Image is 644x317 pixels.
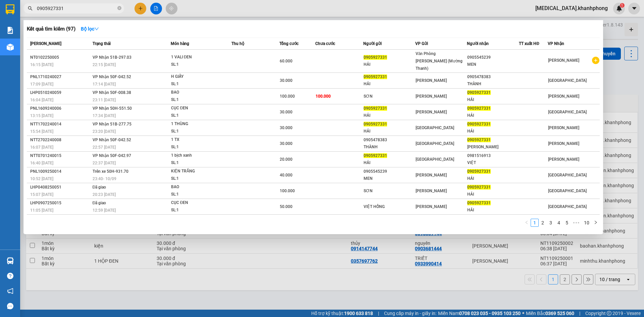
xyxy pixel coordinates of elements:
[93,161,116,165] span: 22:37 [DATE]
[467,81,519,88] div: THÀNH
[30,168,91,175] div: PNL1009250014
[364,203,415,210] div: VIỆT HỒNG
[280,157,292,162] span: 20.000
[81,26,99,32] strong: Bộ lọc
[30,73,91,81] div: PNL1710240027
[582,219,591,226] a: 10
[93,208,116,213] span: 12:59 [DATE]
[280,125,292,130] span: 30.000
[171,168,221,175] div: KIỆN TRẮNG
[171,152,221,159] div: 1 bịch xanh
[7,273,13,279] span: question-circle
[364,93,415,100] div: SƠN
[548,157,579,162] span: [PERSON_NAME]
[93,82,116,87] span: 17:14 [DATE]
[280,204,292,209] span: 50.000
[316,94,331,99] span: 100.000
[548,94,579,99] span: [PERSON_NAME]
[30,82,53,87] span: 17:09 [DATE]
[30,137,91,144] div: NTT2702240008
[27,25,75,33] h3: Kết quả tìm kiếm ( 97 )
[416,157,454,162] span: [GEOGRAPHIC_DATA]
[7,44,14,51] img: warehouse-icon
[30,121,91,128] div: NTT1702240014
[571,219,582,227] span: •••
[93,176,116,181] span: 23:40 - 10/09
[467,138,491,142] span: 0905927331
[171,41,189,46] span: Món hàng
[30,200,91,207] div: LHP0907250015
[30,184,91,191] div: LHP0408250051
[467,185,491,190] span: 0905927331
[548,204,587,209] span: [GEOGRAPHIC_DATA]
[30,62,53,67] span: 16:15 [DATE]
[467,169,491,174] span: 0905927331
[280,173,292,177] span: 40.000
[531,219,538,226] a: 1
[30,54,91,61] div: NT0102250005
[171,128,221,135] div: SL: 1
[548,41,564,46] span: VP Nhận
[467,106,491,111] span: 0905927331
[280,94,295,99] span: 100.000
[548,58,579,63] span: [PERSON_NAME]
[171,191,221,198] div: SL: 1
[93,62,116,67] span: 22:15 [DATE]
[416,125,454,130] span: [GEOGRAPHIC_DATA]
[171,183,221,191] div: BAO
[93,41,111,46] span: Trạng thái
[594,220,598,224] span: right
[30,208,53,213] span: 11:05 [DATE]
[467,144,519,151] div: [PERSON_NAME]
[364,137,415,144] div: 0905478383
[467,112,519,119] div: HẢI
[93,138,131,142] span: VP Nhận 50F-042.52
[75,23,104,34] button: Bộ lọcdown
[93,145,116,150] span: 22:57 [DATE]
[364,61,415,68] div: HẢI
[416,94,447,99] span: [PERSON_NAME]
[171,89,221,96] div: BAO
[531,219,539,227] li: 1
[364,55,387,60] span: 0905927331
[171,159,221,167] div: SL: 1
[519,41,539,46] span: TT xuất HĐ
[364,168,415,175] div: 0905545239
[117,6,121,10] span: close-circle
[30,41,61,46] span: [PERSON_NAME]
[467,159,519,166] div: VIỆT
[467,54,519,61] div: 0905545239
[171,61,221,68] div: SL: 1
[171,136,221,144] div: 1 TX
[548,189,587,193] span: [GEOGRAPHIC_DATA]
[416,204,447,209] span: [PERSON_NAME]
[364,112,415,119] div: HẢI
[416,173,447,177] span: [PERSON_NAME]
[416,78,447,83] span: [PERSON_NAME]
[280,189,295,193] span: 100.000
[523,219,531,227] li: Previous Page
[467,207,519,214] div: HẢI
[364,188,415,195] div: SƠN
[547,219,555,227] li: 3
[364,122,387,126] span: 0905927331
[280,110,292,114] span: 30.000
[467,41,489,46] span: Người nhận
[467,152,519,159] div: 0981516913
[93,185,106,190] span: Đã giao
[93,106,132,111] span: VP Nhận 50H-551.50
[467,96,519,103] div: HẢI
[563,219,571,226] a: 5
[6,4,14,14] img: logo-vxr
[279,41,299,46] span: Tổng cước
[525,220,529,224] span: left
[93,153,131,158] span: VP Nhận 50F-042.97
[37,5,116,12] input: Tìm tên, số ĐT hoặc mã đơn
[364,159,415,166] div: HẢI
[94,27,99,31] span: down
[467,61,519,68] div: MEN
[93,74,131,79] span: VP Nhận 50F-042.52
[523,219,531,227] button: left
[93,55,131,60] span: VP Nhận 51B-297.03
[547,219,554,226] a: 3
